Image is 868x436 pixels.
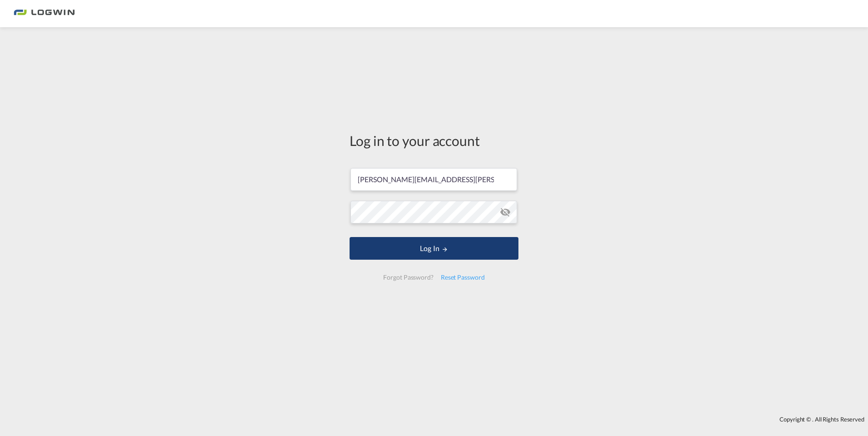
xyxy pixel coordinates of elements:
button: LOGIN [350,237,518,260]
img: bc73a0e0d8c111efacd525e4c8ad7d32.png [14,4,75,24]
input: Enter email/phone number [350,168,517,191]
div: Reset Password [437,269,488,286]
div: Forgot Password? [380,269,437,286]
div: Log in to your account [350,131,518,150]
md-icon: icon-eye-off [500,207,511,218]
